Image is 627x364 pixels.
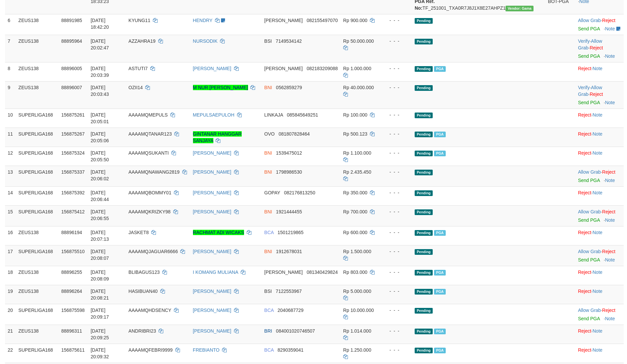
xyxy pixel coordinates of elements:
a: Allow Grab [578,18,601,23]
div: - - - [384,38,409,44]
div: - - - [384,269,409,276]
span: · [578,18,602,23]
td: ZEUS138 [16,285,58,304]
span: [DATE] 20:05:06 [90,131,109,143]
td: · · [575,81,624,109]
span: AAAAMQSUKANTI [129,150,169,156]
td: · [575,344,624,363]
a: FREBIANTO [193,347,220,353]
td: 16 [5,226,16,245]
span: BNI [264,169,272,175]
span: Rp 10.000.000 [343,308,374,313]
span: 156875267 [61,131,85,137]
span: [DATE] 20:06:44 [90,190,109,202]
a: Note [593,289,603,294]
td: ZEUS138 [16,81,58,109]
a: Note [593,328,603,334]
div: - - - [384,65,409,72]
td: ZEUS138 [16,14,58,35]
span: Pending [415,151,433,156]
span: [DATE] 20:09:25 [90,328,109,340]
div: - - - [384,84,409,91]
td: ZEUS138 [16,325,58,344]
span: · [578,308,602,313]
a: Reject [578,66,591,71]
span: Marked by aafchhiseyha [434,132,446,137]
span: Rp 600.000 [343,230,367,235]
a: Note [593,66,603,71]
a: Note [605,257,615,262]
span: Marked by aafnoeunsreypich [434,230,446,236]
span: Pending [415,66,433,72]
a: Reject [602,308,616,313]
a: Reject [602,209,616,214]
a: I KOMANG MULIANA [193,269,238,275]
td: 17 [5,245,16,266]
a: Allow Grab [578,38,602,50]
span: BSI [264,38,272,44]
td: · [575,128,624,147]
span: Pending [415,308,433,314]
span: Pending [415,348,433,353]
span: Copy 081340429824 to clipboard [306,269,338,275]
span: Marked by aafanarl [434,66,446,72]
a: Note [605,26,615,31]
span: [DATE] 20:08:09 [90,269,109,282]
span: HASIBUAN40 [129,289,158,294]
a: M NUR [PERSON_NAME] [193,85,248,90]
span: Copy 1921444455 to clipboard [276,209,302,214]
td: 14 [5,186,16,205]
td: SUPERLIGA168 [16,128,58,147]
a: Send PGA [578,217,600,223]
a: Note [605,316,615,321]
span: 88896194 [61,230,82,235]
a: Note [593,347,603,353]
td: 11 [5,128,16,147]
span: Copy 1501219865 to clipboard [277,230,303,235]
td: SUPERLIGA168 [16,245,58,266]
td: · [575,266,624,285]
span: Rp 1.014.000 [343,328,371,334]
span: [PERSON_NAME] [264,18,303,23]
span: Rp 350.000 [343,190,367,195]
div: - - - [384,328,409,334]
span: BCA [264,230,274,235]
a: Send PGA [578,26,600,31]
span: Copy 8290359041 to clipboard [277,347,303,353]
span: Pending [415,170,433,175]
span: [DATE] 20:06:02 [90,169,109,181]
span: 156875337 [61,169,85,175]
span: Rp 2.435.450 [343,169,371,175]
span: 156875261 [61,112,85,118]
span: [DATE] 20:03:43 [90,85,109,97]
div: - - - [384,347,409,353]
a: Reject [590,92,603,97]
a: [PERSON_NAME] [193,169,231,175]
span: Copy 7149534142 to clipboard [276,38,302,44]
td: SUPERLIGA168 [16,109,58,128]
span: 88896264 [61,289,82,294]
td: · [575,245,624,266]
td: ZEUS138 [16,62,58,81]
a: Send PGA [578,316,600,321]
a: Note [593,230,603,235]
a: NURSODIK [193,38,218,44]
span: [DATE] 20:05:50 [90,150,109,162]
a: Send PGA [578,178,600,183]
span: Rp 700.000 [343,209,367,214]
a: Reject [578,328,591,334]
td: · [575,14,624,35]
span: 88891985 [61,18,82,23]
td: 10 [5,109,16,128]
a: Note [593,190,603,195]
span: Rp 100.000 [343,112,367,118]
td: ZEUS138 [16,226,58,245]
td: 8 [5,62,16,81]
span: Copy 082155497070 to clipboard [306,18,338,23]
span: · [578,209,602,214]
span: [PERSON_NAME] [264,269,303,275]
a: Reject [578,347,591,353]
span: 88896255 [61,269,82,275]
a: Reject [578,230,591,235]
a: MEPULSAEPULOH [193,112,234,118]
